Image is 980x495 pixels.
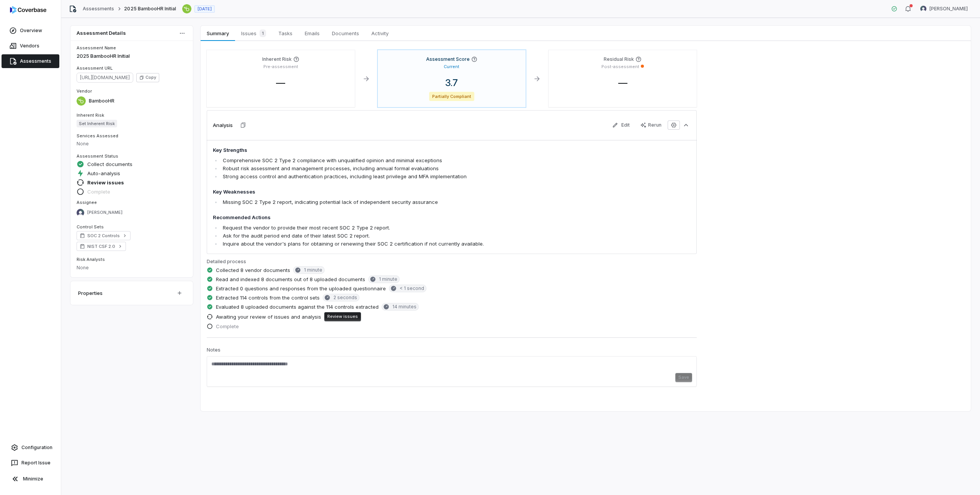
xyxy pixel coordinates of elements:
[612,77,634,88] span: —
[77,112,104,118] span: Inherent Risk
[275,28,296,38] span: Tasks
[77,65,113,71] span: Assessment URL
[221,240,595,248] li: Inquire about the vendor's plans for obtaining or renewing their SOC 2 certification if not curre...
[216,313,321,320] span: Awaiting your review of issues and analysis
[221,224,595,232] li: Request the vendor to provide their most recent SOC 2 Type 2 report.
[213,214,595,221] h4: Recommended Actions
[604,56,634,62] h4: Residual Risk
[640,122,661,128] div: Rerun
[77,45,116,50] span: Assessment Name
[333,295,357,301] span: 2 seconds
[89,98,114,104] span: BambooHR
[221,156,595,164] li: Comprehensive SOC 2 Type 2 compliance with unqualified opinion and minimal exceptions
[916,3,972,15] button: Mike Lewis avatar[PERSON_NAME]
[221,232,595,240] li: Ask for the audit period end date of their latest SOC 2 report.
[77,133,118,138] span: Services Assessed
[213,188,595,196] h4: Key Weaknesses
[77,52,187,60] p: 2025 BambooHR Initial
[207,347,697,356] p: Notes
[216,285,386,292] span: Extracted 0 questions and responses from the uploaded questionnaire
[221,173,595,181] li: Strong access control and authentication practices, including least privilege and MFA implementation
[304,267,322,273] span: 1 minute
[238,28,269,39] span: Issues
[198,6,212,12] span: [DATE]
[77,153,118,159] span: Assessment Status
[77,242,126,251] a: NIST CSF 2.0
[216,267,290,274] span: Collected 8 vendor documents
[77,88,92,94] span: Vendor
[262,56,292,62] h4: Inherent Risk
[10,6,46,14] img: logo-D7KZi-bG.svg
[216,323,239,330] span: Complete
[216,303,379,310] span: Evaluated 8 uploaded documents against the 114 controls extracted
[124,6,176,12] span: 2025 BambooHR Initial
[77,231,131,240] a: SOC 2 Controls
[260,29,266,37] span: 1
[429,92,475,101] span: Partially Compliant
[74,93,117,109] button: https://bamboohr.com/BambooHR
[77,265,89,270] span: None
[392,304,416,310] span: 14 minutes
[329,28,362,38] span: Documents
[636,119,666,131] button: Rerun
[207,257,697,266] p: Detailed process
[400,285,424,291] span: < 1 second
[87,243,115,249] span: NIST CSF 2.0
[608,119,634,131] button: Edit
[87,188,110,195] span: Complete
[213,122,233,129] h3: Analysis
[87,179,124,186] span: Review issues
[77,200,97,205] span: Assignee
[87,233,120,239] span: SOC 2 Controls
[216,294,320,301] span: Extracted 114 controls from the control sets
[379,276,397,282] span: 1 minute
[444,64,459,70] p: Current
[3,471,58,487] button: Minimize
[87,161,132,168] span: Collect documents
[221,198,595,206] li: Missing SOC 2 Type 2 report, indicating potential lack of independent security assurance
[2,54,59,68] a: Assessments
[204,28,232,38] span: Summary
[221,164,595,173] li: Robust risk assessment and management processes, including annual formal evaluations
[2,24,59,37] a: Overview
[3,441,58,454] a: Configuration
[213,147,595,154] h4: Key Strengths
[77,224,104,230] span: Control Sets
[216,276,365,283] span: Read and indexed 8 documents out of 8 uploaded documents
[77,73,133,83] span: https://dashboard.coverbase.app/assessments/cbqsrw_2671eb4b66284de6aa732b78a85d6ce0
[426,56,470,62] h4: Assessment Score
[324,312,361,321] button: Review issues
[77,120,117,127] span: Set Inherent Risk
[3,456,58,470] button: Report Issue
[2,39,59,53] a: Vendors
[87,170,120,177] span: Auto-analysis
[77,31,126,36] span: Assessment Details
[77,257,105,262] span: Risk Analysts
[270,77,291,88] span: —
[929,6,968,12] span: [PERSON_NAME]
[368,28,392,38] span: Activity
[83,6,114,12] a: Assessments
[77,141,89,147] span: None
[302,28,323,38] span: Emails
[601,64,639,70] p: Post-assessment
[136,73,159,82] button: Copy
[263,64,298,70] p: Pre-assessment
[439,77,464,88] span: 3.7
[920,6,926,12] img: Mike Lewis avatar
